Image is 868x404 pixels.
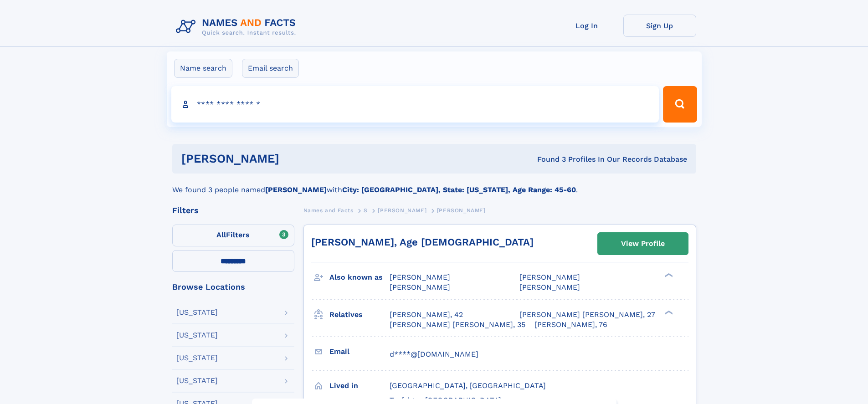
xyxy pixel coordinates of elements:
[176,354,218,362] div: [US_STATE]
[390,310,463,320] a: [PERSON_NAME], 42
[663,272,673,278] div: ❯
[598,233,688,255] a: View Profile
[378,205,426,216] a: [PERSON_NAME]
[176,377,218,384] div: [US_STATE]
[519,310,655,320] a: [PERSON_NAME] [PERSON_NAME], 27
[364,207,368,214] span: S
[390,283,450,291] span: [PERSON_NAME]
[390,320,525,330] a: [PERSON_NAME] [PERSON_NAME], 35
[534,320,607,330] a: [PERSON_NAME], 76
[176,332,218,339] div: [US_STATE]
[303,205,354,216] a: Names and Facts
[408,154,687,164] div: Found 3 Profiles In Our Records Database
[329,344,390,359] h3: Email
[378,207,426,214] span: [PERSON_NAME]
[216,230,226,239] span: All
[311,236,534,248] a: [PERSON_NAME], Age [DEMOGRAPHIC_DATA]
[329,270,390,285] h3: Also known as
[519,283,580,291] span: [PERSON_NAME]
[390,381,546,390] span: [GEOGRAPHIC_DATA], [GEOGRAPHIC_DATA]
[172,15,303,39] img: Logo Names and Facts
[621,233,665,254] div: View Profile
[550,15,623,37] a: Log In
[181,153,408,164] h1: [PERSON_NAME]
[174,59,232,78] label: Name search
[623,15,696,37] a: Sign Up
[172,174,696,195] div: We found 3 people named with .
[342,185,576,194] b: City: [GEOGRAPHIC_DATA], State: [US_STATE], Age Range: 45-60
[364,205,368,216] a: S
[390,273,450,281] span: [PERSON_NAME]
[171,86,659,123] input: search input
[329,307,390,322] h3: Relatives
[242,59,299,78] label: Email search
[176,309,218,316] div: [US_STATE]
[172,225,294,246] label: Filters
[663,309,673,315] div: ❯
[172,206,294,215] div: Filters
[329,378,390,394] h3: Lived in
[519,273,580,281] span: [PERSON_NAME]
[265,185,327,194] b: [PERSON_NAME]
[172,283,294,291] div: Browse Locations
[663,86,697,123] button: Search Button
[437,207,486,214] span: [PERSON_NAME]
